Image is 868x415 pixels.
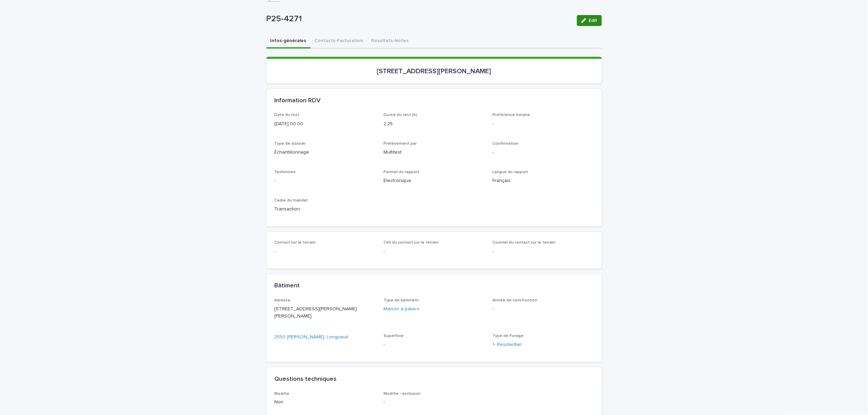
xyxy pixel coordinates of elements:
span: Courriel du contact sur le terrain [493,241,556,245]
span: Cadre du mandat [275,198,308,203]
p: Transaction [275,206,376,213]
span: Confirmation [493,142,519,146]
p: Multitest [383,149,485,156]
span: Préférence horaire [493,113,530,117]
h2: Information RDV [275,97,321,105]
p: Français [493,177,594,184]
button: Résultats-Notes [367,34,413,49]
button: Contacts-Facturation [311,34,367,49]
p: - [275,248,376,255]
a: 1- Residentiel [493,341,522,348]
p: - [383,399,485,406]
span: Modifie [275,392,290,396]
span: Date du test [275,113,300,117]
a: 2550 [PERSON_NAME], Longueuil [275,334,349,341]
span: Type de dossier [275,142,306,146]
span: Adresse [275,298,291,302]
button: Infos-générales [266,34,311,49]
a: Maison à paliers [383,306,419,313]
p: P25-4271 [266,14,571,24]
p: [STREET_ADDRESS][PERSON_NAME][PERSON_NAME] [275,306,376,320]
p: 2.25 [383,120,485,128]
span: Langue du rapport [493,170,528,174]
span: Année de construction [493,298,538,302]
h2: Bâtiment [275,282,300,290]
span: Prélèvement par [383,142,417,146]
h2: Questions techniques [275,376,337,383]
p: - [383,341,485,348]
p: Électronique [383,177,485,184]
span: Type de bâtiment [383,298,419,302]
p: Non [275,399,376,406]
span: Technicien [275,170,296,174]
span: Superficie [383,334,404,338]
p: [STREET_ADDRESS][PERSON_NAME] [275,67,594,75]
p: - [493,149,594,156]
p: - [383,248,485,255]
span: Cell du contact sur le terrain [383,241,439,245]
span: Contact sur le terrain [275,241,316,245]
button: Edit [577,15,602,26]
p: [DATE] 00:00 [275,120,376,128]
span: Format du rapport [383,170,419,174]
p: - [493,120,594,128]
p: - [493,248,594,255]
p: - [275,177,376,184]
span: Type de Forage [493,334,524,338]
p: Échantillonnage [275,149,376,156]
span: Modifie - exclusion [383,392,420,396]
span: Duree du test (h) [383,113,417,117]
p: - [493,306,594,313]
span: Edit [589,18,597,23]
